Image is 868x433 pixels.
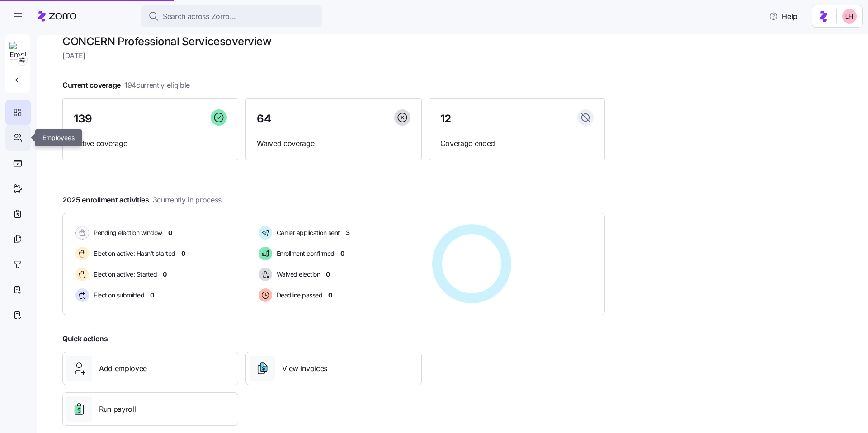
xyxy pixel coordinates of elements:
[91,291,144,300] span: Election submitted
[274,228,340,237] span: Carrier application sent
[74,138,227,149] span: Active coverage
[257,138,410,149] span: Waived coverage
[181,249,185,258] span: 0
[150,291,154,300] span: 0
[769,11,797,22] span: Help
[62,194,222,206] span: 2025 enrollment activities
[91,228,162,237] span: Pending election window
[62,34,605,48] h1: CONCERN Professional Services overview
[163,270,167,279] span: 0
[9,42,27,60] img: Employer logo
[168,228,172,237] span: 0
[99,363,147,374] span: Add employee
[328,291,332,300] span: 0
[440,138,594,149] span: Coverage ended
[62,80,190,91] span: Current coverage
[62,333,108,344] span: Quick actions
[153,194,222,206] span: 3 currently in process
[99,404,136,415] span: Run payroll
[326,270,330,279] span: 0
[340,249,344,258] span: 0
[440,113,451,124] span: 12
[274,291,323,300] span: Deadline passed
[842,9,857,24] img: 8ac9784bd0c5ae1e7e1202a2aac67deb
[282,363,327,374] span: View invoices
[274,249,335,258] span: Enrollment confirmed
[124,80,190,91] span: 194 currently eligible
[257,113,271,124] span: 64
[91,270,157,279] span: Election active: Started
[74,113,92,124] span: 139
[346,228,350,237] span: 3
[141,5,322,27] button: Search across Zorro...
[762,7,805,25] button: Help
[91,249,175,258] span: Election active: Hasn't started
[274,270,321,279] span: Waived election
[163,11,236,22] span: Search across Zorro...
[62,50,605,61] span: [DATE]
